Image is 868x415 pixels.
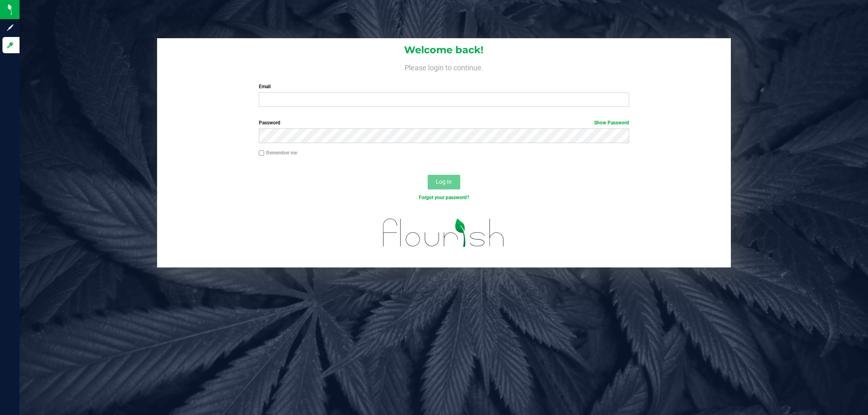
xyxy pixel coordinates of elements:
[6,24,14,32] inline-svg: Sign up
[157,45,731,55] h1: Welcome back!
[259,83,629,90] label: Email
[6,41,14,49] inline-svg: Log in
[436,178,452,185] span: Log In
[157,62,731,72] h4: Please login to continue.
[259,149,297,156] label: Remember me
[372,210,516,256] img: flourish_logo.svg
[259,150,265,156] input: Remember me
[259,120,280,126] span: Password
[419,195,469,200] a: Forgot your password?
[428,175,460,189] button: Log In
[594,120,629,126] a: Show Password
